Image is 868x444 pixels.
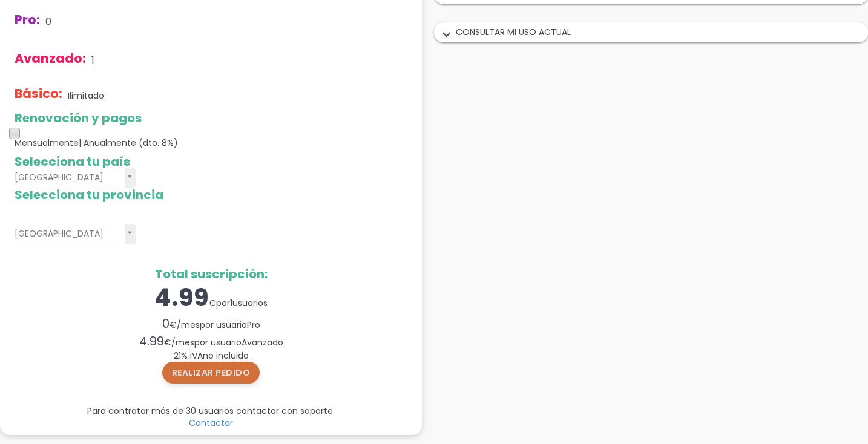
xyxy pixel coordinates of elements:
span: € [209,297,216,309]
div: / por usuario [15,333,407,350]
span: 1 [230,297,232,309]
span: 4.99 [154,281,209,315]
span: mes [176,336,194,348]
a: [GEOGRAPHIC_DATA] [15,224,136,244]
span: mes [181,319,200,331]
span: 21 [174,350,181,362]
div: CONSULTAR MI USO ACTUAL [435,23,867,42]
span: % IVA [174,350,249,362]
span: [GEOGRAPHIC_DATA] [15,168,120,187]
span: Pro: [15,11,40,28]
a: [GEOGRAPHIC_DATA] [15,168,136,188]
h2: Total suscripción: [15,267,407,281]
span: 4.99 [139,333,164,350]
h2: Selecciona tu provincia [15,188,407,201]
span: Avanzado: [15,50,86,67]
h2: Selecciona tu país [15,155,407,168]
span: Básico: [15,85,62,102]
span: Mensualmente [15,137,178,149]
p: Para contratar más de 30 usuarios contactar con soporte. [15,405,407,417]
span: [GEOGRAPHIC_DATA] [15,224,120,243]
div: por usuarios [15,281,407,315]
span: 0 [162,315,169,332]
span: € [164,336,171,348]
span: no incluido [203,350,249,362]
button: Realizar pedido [162,362,260,384]
span: Avanzado [242,336,283,348]
span: Pro [247,319,260,331]
h2: Renovación y pagos [15,111,407,125]
span: € [169,319,177,331]
span: | Anualmente (dto. 8%) [79,137,178,149]
div: / por usuario [15,315,407,333]
p: Ilimitado [68,90,104,102]
i: expand_more [437,27,456,43]
a: Contactar [189,417,233,429]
